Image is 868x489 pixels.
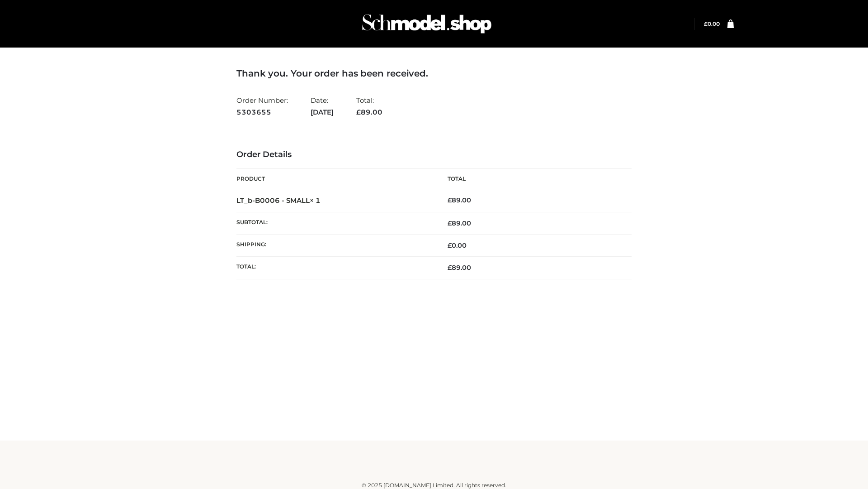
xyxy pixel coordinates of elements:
th: Shipping: [236,235,434,257]
span: 89.00 [356,108,382,116]
bdi: 0.00 [448,241,467,249]
li: Total: [356,92,382,120]
strong: 5303655 [236,106,288,118]
img: Schmodel Admin 964 [359,6,495,42]
bdi: 89.00 [448,196,471,204]
span: £ [704,20,708,27]
strong: LT_b-B0006 - SMALL [236,196,321,205]
th: Product [236,169,434,189]
span: £ [356,108,361,116]
span: £ [448,196,452,204]
th: Subtotal: [236,212,434,234]
span: 89.00 [448,264,471,272]
th: Total [434,169,632,189]
span: £ [448,264,452,272]
a: £0.00 [704,20,720,27]
th: Total: [236,257,434,279]
strong: [DATE] [311,106,334,118]
span: 89.00 [448,219,471,227]
li: Date: [311,92,334,120]
span: £ [448,241,452,249]
h3: Thank you. Your order has been received. [236,68,632,79]
strong: × 1 [310,196,321,205]
h3: Order Details [236,150,632,160]
span: £ [448,219,452,227]
li: Order Number: [236,92,288,120]
bdi: 0.00 [704,20,720,27]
